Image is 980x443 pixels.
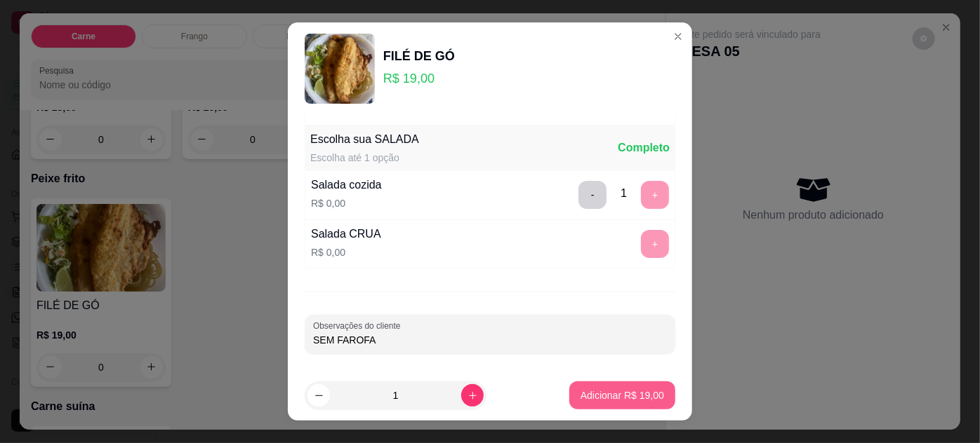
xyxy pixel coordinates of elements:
div: Escolha sua SALADA [310,131,419,148]
div: Completo [618,139,670,156]
div: 1 [621,185,627,202]
div: Salada cozida [311,177,382,193]
button: Adicionar R$ 19,00 [569,381,675,409]
button: increase-product-quantity [461,384,484,407]
img: product-image [305,34,375,104]
button: decrease-product-quantity [307,384,330,407]
p: R$ 19,00 [383,69,455,88]
p: Adicionar R$ 19,00 [581,388,664,402]
p: R$ 0,00 [311,245,381,259]
div: Salada CRUA [311,226,381,243]
p: R$ 0,00 [311,196,382,210]
button: delete [578,181,607,209]
input: Observações do cliente [313,333,667,347]
div: Escolha até 1 opção [310,151,419,165]
button: Close [667,25,689,48]
div: FILÉ DE GÓ [383,46,455,66]
label: Observações do cliente [313,320,405,332]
